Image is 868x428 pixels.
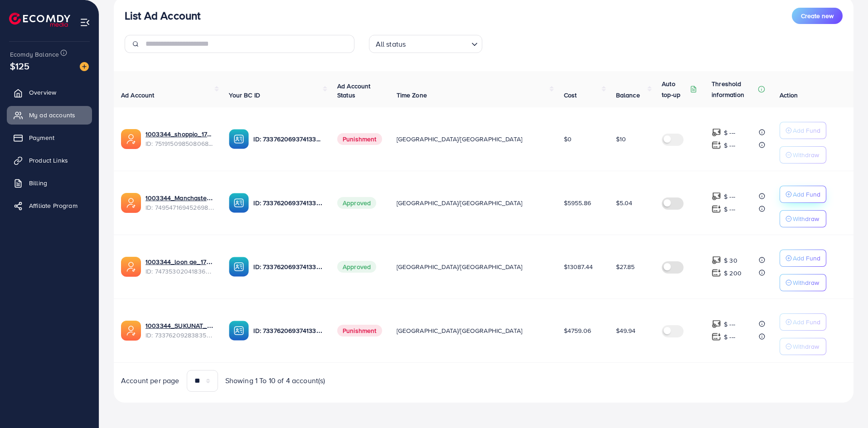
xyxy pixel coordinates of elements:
img: image [80,62,89,71]
p: Add Fund [793,125,820,136]
span: Approved [337,261,376,273]
p: ID: 7337620693741338625 [253,325,322,336]
a: 1003344_SUKUNAT_1708423019062 [145,321,214,330]
img: ic-ads-acc.e4c84228.svg [121,129,141,149]
span: [GEOGRAPHIC_DATA]/[GEOGRAPHIC_DATA] [397,198,523,207]
span: Showing 1 To 10 of 4 account(s) [225,375,325,386]
span: Approved [337,197,376,209]
img: ic-ba-acc.ded83a64.svg [229,129,249,149]
span: $13087.44 [564,262,593,271]
img: ic-ads-acc.e4c84228.svg [121,321,141,341]
span: $0 [564,135,572,144]
img: ic-ads-acc.e4c84228.svg [121,257,141,277]
img: top-up amount [712,255,721,265]
p: Add Fund [793,189,820,200]
div: <span class='underline'>1003344_SUKUNAT_1708423019062</span></br>7337620928383565826 [145,321,214,340]
span: ID: 7519150985080684551 [145,139,214,148]
button: Withdraw [780,338,826,355]
img: top-up amount [712,332,721,341]
input: Search for option [408,36,467,51]
p: $ --- [724,127,735,138]
p: Withdraw [793,213,819,224]
span: Action [780,91,798,100]
p: $ --- [724,319,735,330]
span: Time Zone [397,91,427,100]
p: Add Fund [793,317,820,327]
span: Ecomdy Balance [10,50,59,59]
span: My ad accounts [29,111,75,120]
a: Overview [7,83,92,101]
img: top-up amount [712,204,721,214]
button: Add Fund [780,186,826,203]
span: [GEOGRAPHIC_DATA]/[GEOGRAPHIC_DATA] [397,135,523,144]
p: ID: 7337620693741338625 [253,197,322,208]
span: Your BC ID [229,91,260,100]
a: 1003344_loon ae_1740066863007 [145,257,214,266]
span: Overview [29,88,56,97]
h3: List Ad Account [125,9,200,22]
a: Payment [7,129,92,147]
span: ID: 7495471694526988304 [145,203,214,212]
a: My ad accounts [7,106,92,124]
span: $5.04 [616,198,633,207]
button: Add Fund [780,313,826,331]
p: $ 200 [724,268,742,279]
p: $ --- [724,332,735,342]
a: Product Links [7,151,92,169]
p: Add Fund [793,253,820,264]
p: Withdraw [793,277,819,288]
button: Add Fund [780,250,826,267]
button: Withdraw [780,210,826,227]
p: $ --- [724,191,735,202]
span: $27.85 [616,262,635,271]
span: $4759.06 [564,326,591,335]
span: Balance [616,91,640,100]
img: top-up amount [712,319,721,329]
span: ID: 7473530204183674896 [145,267,214,276]
img: top-up amount [712,192,721,201]
div: <span class='underline'>1003344_Manchaster_1745175503024</span></br>7495471694526988304 [145,193,214,212]
img: menu [80,17,90,28]
a: Billing [7,174,92,192]
span: $10 [616,135,626,144]
p: Withdraw [793,341,819,352]
span: Punishment [337,325,382,337]
button: Withdraw [780,274,826,291]
span: $5955.86 [564,198,591,207]
span: ID: 7337620928383565826 [145,331,214,340]
p: ID: 7337620693741338625 [253,134,322,144]
p: $ --- [724,140,735,151]
span: Cost [564,91,577,100]
p: Withdraw [793,149,819,160]
span: Ad Account Status [337,82,371,100]
button: Withdraw [780,146,826,164]
span: Create new [801,11,834,20]
span: $125 [10,59,30,72]
span: [GEOGRAPHIC_DATA]/[GEOGRAPHIC_DATA] [397,262,523,271]
button: Add Fund [780,122,826,139]
span: All status [374,38,408,51]
div: <span class='underline'>1003344_shoppio_1750688962312</span></br>7519150985080684551 [145,130,214,148]
a: Affiliate Program [7,197,92,215]
img: logo [9,13,70,27]
p: $ 30 [724,255,737,266]
div: Search for option [369,35,482,53]
iframe: Chat [829,387,861,421]
img: top-up amount [712,268,721,278]
p: Auto top-up [662,78,688,100]
span: Punishment [337,133,382,145]
img: top-up amount [712,140,721,150]
div: <span class='underline'>1003344_loon ae_1740066863007</span></br>7473530204183674896 [145,257,214,276]
span: Affiliate Program [29,201,78,210]
span: [GEOGRAPHIC_DATA]/[GEOGRAPHIC_DATA] [397,326,523,335]
span: Billing [29,178,47,188]
img: ic-ba-acc.ded83a64.svg [229,321,249,341]
p: $ --- [724,204,735,215]
p: ID: 7337620693741338625 [253,261,322,272]
span: Product Links [29,156,68,165]
img: ic-ads-acc.e4c84228.svg [121,193,141,213]
span: Payment [29,133,54,142]
p: Threshold information [712,78,756,100]
button: Create new [792,8,843,24]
